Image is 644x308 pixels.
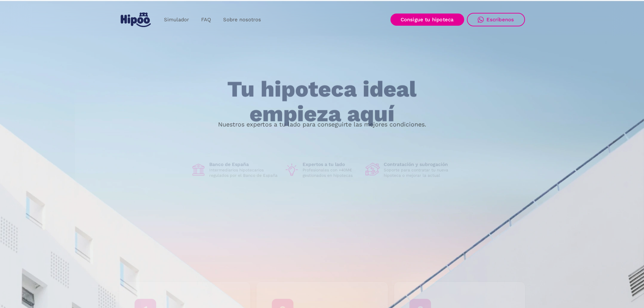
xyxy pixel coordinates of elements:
[119,10,152,30] a: home
[467,13,525,26] a: Escríbenos
[303,161,360,167] h1: Expertos a tu lado
[486,17,514,23] div: Escríbenos
[384,161,453,167] h1: Contratación y subrogación
[384,167,453,178] p: Soporte para contratar tu nueva hipoteca o mejorar la actual
[194,77,450,126] h1: Tu hipoteca ideal empieza aquí
[158,13,195,26] a: Simulador
[303,167,360,178] p: Profesionales con +40M€ gestionados en hipotecas
[218,122,426,127] p: Nuestros expertos a tu lado para conseguirte las mejores condiciones.
[209,167,279,178] p: Intermediarios hipotecarios regulados por el Banco de España
[195,13,217,26] a: FAQ
[390,14,464,26] a: Consigue tu hipoteca
[209,161,279,167] h1: Banco de España
[217,13,267,26] a: Sobre nosotros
